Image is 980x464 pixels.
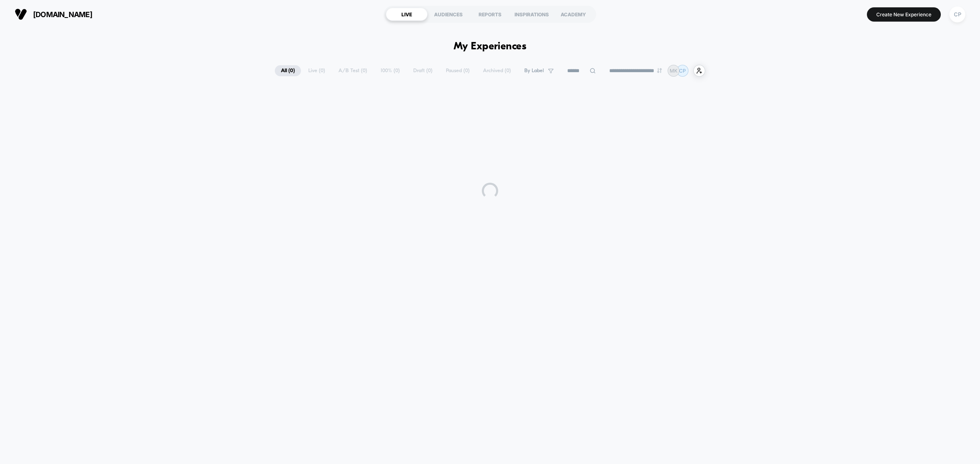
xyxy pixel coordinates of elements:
h1: My Experiences [454,41,527,53]
div: REPORTS [469,8,511,21]
button: [DOMAIN_NAME] [12,8,95,21]
p: MK [670,68,677,74]
div: LIVE [386,8,428,21]
div: INSPIRATIONS [511,8,552,21]
div: CP [949,7,965,22]
span: All ( 0 ) [275,65,301,76]
div: ACADEMY [552,8,594,21]
p: CP [679,68,686,74]
img: Visually logo [15,8,27,20]
div: AUDIENCES [428,8,469,21]
span: [DOMAIN_NAME] [33,10,92,19]
span: By Label [524,68,544,74]
img: end [657,68,662,73]
button: CP [947,6,968,23]
button: Create New Experience [867,7,941,22]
